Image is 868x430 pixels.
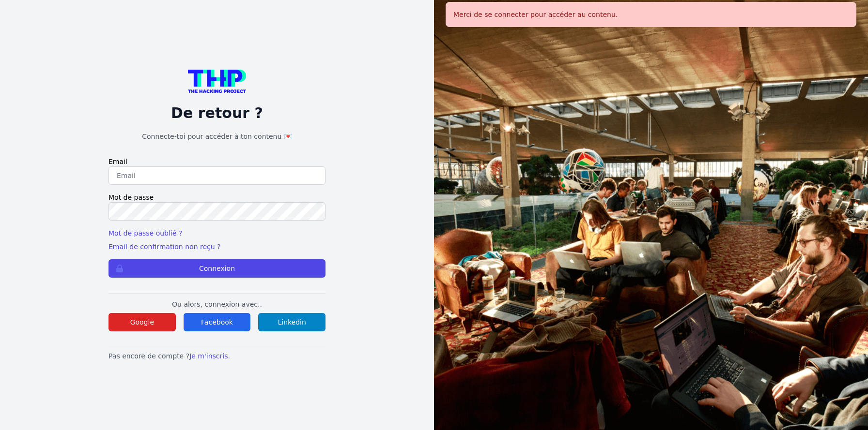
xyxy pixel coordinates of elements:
[108,166,325,185] input: Email
[189,352,230,360] a: Je m'inscris.
[108,229,182,237] a: Mot de passe oublié ?
[446,2,856,27] div: Merci de se connecter pour accéder au contenu.
[108,243,220,251] a: Email de confirmation non reçu ?
[108,193,325,202] label: Mot de passe
[188,70,246,93] img: logo
[108,132,325,141] h1: Connecte-toi pour accéder à ton contenu 💌
[108,104,325,122] p: De retour ?
[108,157,325,166] label: Email
[108,259,325,278] button: Connexion
[184,313,251,331] button: Facebook
[258,313,325,331] button: Linkedin
[108,299,325,309] p: Ou alors, connexion avec..
[108,351,325,361] p: Pas encore de compte ?
[108,313,176,331] button: Google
